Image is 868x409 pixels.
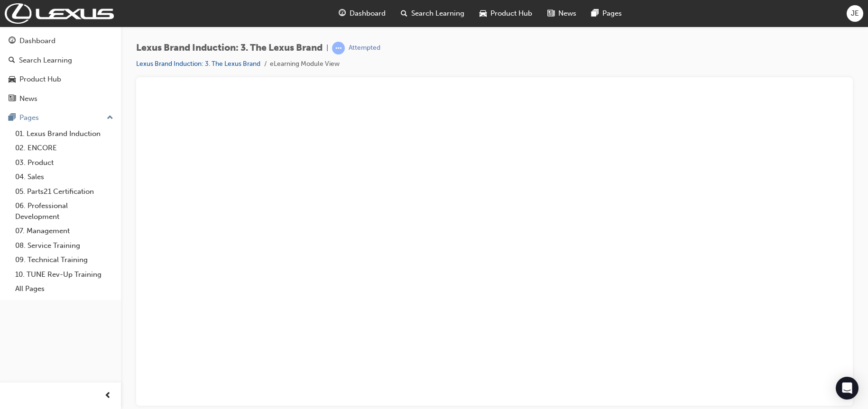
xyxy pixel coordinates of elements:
a: Search Learning [4,52,117,69]
span: car-icon [480,8,487,19]
a: Product Hub [4,71,117,88]
a: 01. Lexus Brand Induction [11,127,117,141]
span: JE [851,8,859,19]
span: learningRecordVerb_ATTEMPT-icon [332,42,345,55]
div: News [19,93,37,104]
a: 07. Management [11,224,117,238]
span: Lexus Brand Induction: 3. The Lexus Brand [136,43,323,54]
button: JE [847,5,863,22]
li: eLearning Module View [270,59,340,70]
a: 03. Product [11,155,117,170]
span: Search Learning [411,8,464,19]
span: guage-icon [339,8,346,19]
a: search-iconSearch Learning [393,4,472,23]
a: News [4,90,117,108]
a: news-iconNews [540,4,584,23]
img: Trak [5,3,114,24]
span: up-icon [107,112,113,124]
div: Open Intercom Messenger [836,377,859,400]
span: pages-icon [9,114,16,122]
a: 09. Technical Training [11,253,117,267]
span: car-icon [9,75,16,84]
a: 10. TUNE Rev-Up Training [11,267,117,282]
span: pages-icon [591,8,599,19]
span: News [558,8,576,19]
a: 06. Professional Development [11,199,117,224]
a: car-iconProduct Hub [472,4,540,23]
button: Pages [4,109,117,127]
a: pages-iconPages [584,4,629,23]
div: Dashboard [19,36,55,46]
span: | [326,43,328,54]
a: 08. Service Training [11,238,117,253]
div: Pages [19,112,39,123]
button: DashboardSearch LearningProduct HubNews [4,30,117,109]
span: search-icon [9,56,15,65]
a: 02. ENCORE [11,141,117,155]
span: prev-icon [104,390,111,402]
span: Pages [602,8,622,19]
div: Attempted [349,44,380,53]
span: news-icon [9,95,16,103]
span: guage-icon [9,37,16,45]
span: news-icon [547,8,554,19]
a: All Pages [11,282,117,296]
span: Product Hub [490,8,532,19]
a: Dashboard [4,32,117,50]
a: Lexus Brand Induction: 3. The Lexus Brand [136,60,260,68]
a: 05. Parts21 Certification [11,184,117,199]
div: Search Learning [19,55,72,66]
span: search-icon [401,8,407,19]
a: guage-iconDashboard [331,4,393,23]
span: Dashboard [350,8,386,19]
a: 04. Sales [11,170,117,184]
div: Product Hub [19,74,61,85]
